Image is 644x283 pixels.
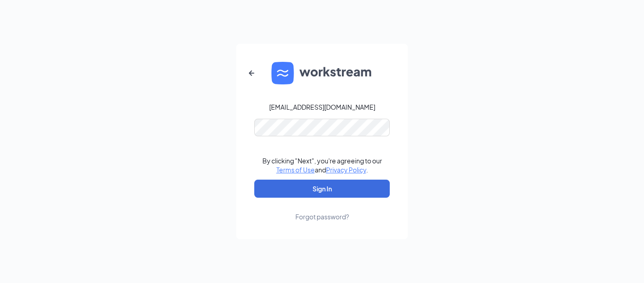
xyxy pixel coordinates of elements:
svg: ArrowLeftNew [246,68,257,79]
div: Forgot password? [295,212,349,221]
a: Privacy Policy [326,166,366,174]
img: WS logo and Workstream text [271,62,373,84]
button: Sign In [254,180,390,198]
button: ArrowLeftNew [241,62,262,84]
div: [EMAIL_ADDRESS][DOMAIN_NAME] [269,102,375,111]
div: By clicking "Next", you're agreeing to our and . [262,156,382,174]
a: Forgot password? [295,198,349,221]
a: Terms of Use [276,166,315,174]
